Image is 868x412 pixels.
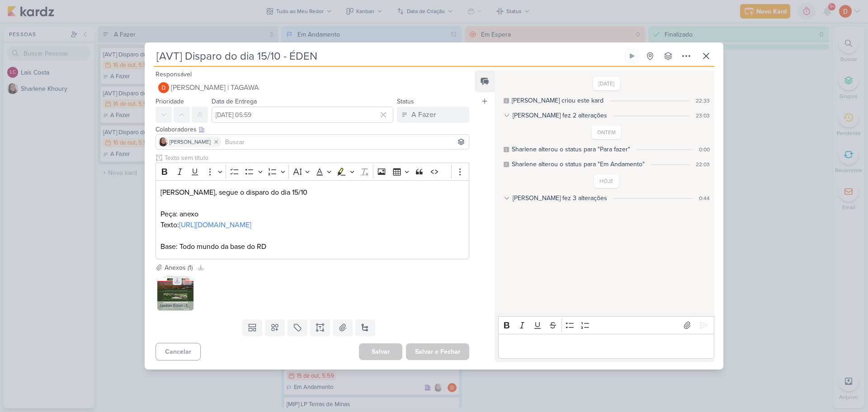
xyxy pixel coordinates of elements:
div: Anexos (1) [165,263,193,272]
div: [PERSON_NAME] fez 2 alterações [513,111,607,120]
div: 22:03 [696,160,710,169]
div: Editor toolbar [156,163,469,180]
img: Sharlene Khoury [159,137,168,146]
div: Colaboradores [156,125,469,134]
label: Prioridade [156,98,184,105]
div: [PERSON_NAME] fez 3 alterações [513,193,607,203]
div: Editor toolbar [498,316,714,334]
p: Texto: [160,220,464,230]
img: TjRnvhnyz8IlN38yaoYT4C81hYZ78F19fQkB9Adf.jpg [157,274,193,310]
label: Status [397,98,414,105]
div: Sharlene criou este kard [512,96,604,105]
div: 23:03 [696,112,710,120]
input: Kard Sem Título [154,48,622,64]
img: Diego Lima | TAGAWA [158,82,169,93]
button: Cancelar [156,343,201,360]
p: Base: Todo mundo da base do RD [160,241,464,252]
span: [PERSON_NAME] | TAGAWA [171,82,259,93]
div: Jardim Éden - 15_10.jpg [157,301,193,310]
div: Ligar relógio [628,52,636,60]
button: A Fazer [397,107,469,123]
div: Editor editing area: main [156,180,469,259]
div: Este log é visível à todos no kard [504,162,509,167]
input: Select a date [212,107,393,123]
div: 0:00 [699,145,710,154]
div: Sharlene alterou o status para "Em Andamento" [512,159,645,169]
div: Este log é visível à todos no kard [504,98,509,103]
div: Este log é visível à todos no kard [504,147,509,152]
p: [PERSON_NAME], segue o disparo do dia 15/10 Peça: anexo [160,187,464,220]
div: Sharlene alterou o status para "Para fazer" [512,145,630,154]
label: Data de Entrega [212,98,257,105]
div: 22:33 [696,97,710,105]
input: Buscar [223,136,467,147]
button: [PERSON_NAME] | TAGAWA [156,80,469,96]
span: [PERSON_NAME] [170,138,211,146]
input: Texto sem título [163,153,469,163]
a: [URL][DOMAIN_NAME] [179,220,251,229]
div: A Fazer [411,109,436,120]
div: 0:44 [699,194,710,202]
div: Editor editing area: main [498,334,714,359]
label: Responsável [156,70,192,78]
